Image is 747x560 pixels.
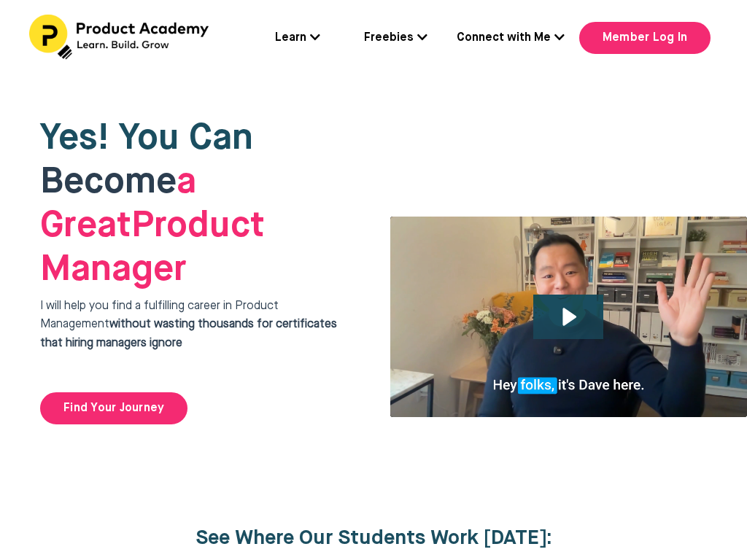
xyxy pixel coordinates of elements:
[40,164,196,244] strong: a Great
[533,295,603,339] button: Play Video: file-uploads/sites/127338/video/4ffeae-3e1-a2cd-5ad6-eac528a42_Why_I_built_product_ac...
[40,120,253,157] span: Yes! You Can
[40,392,187,424] a: Find Your Journey
[196,528,552,548] strong: See Where Our Students Work [DATE]:
[40,319,337,349] strong: without wasting thousands for certificates that hiring managers ignore
[364,29,427,48] a: Freebies
[579,22,711,54] a: Member Log In
[29,15,212,60] img: Header Logo
[40,164,265,288] span: Product Manager
[40,300,337,349] span: I will help you find a fulfilling career in Product Management
[275,29,320,48] a: Learn
[457,29,565,48] a: Connect with Me
[40,164,177,201] span: Become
